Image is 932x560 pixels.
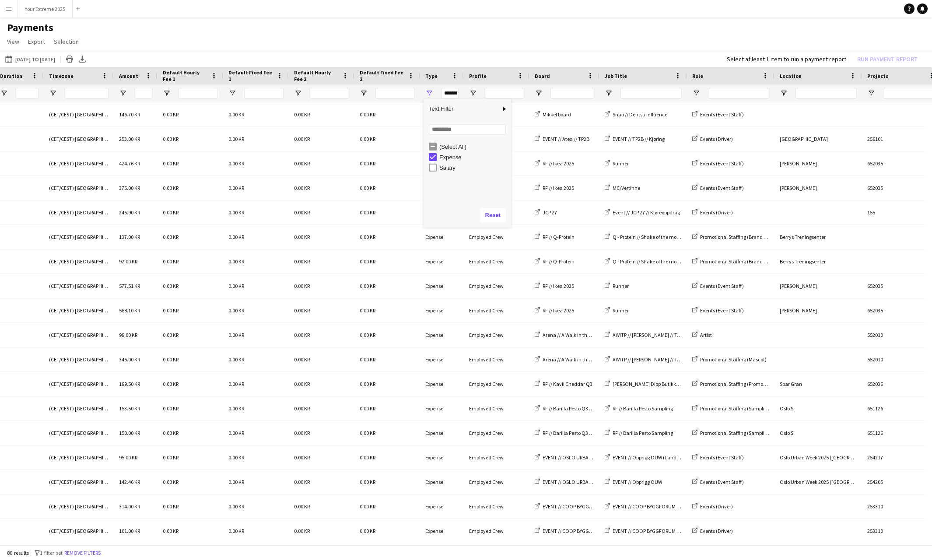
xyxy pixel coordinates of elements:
[535,234,575,240] a: RF // Q-Protein
[223,102,289,126] div: 0.00 KR
[223,396,289,420] div: 0.00 KR
[44,421,114,445] div: (CET/CEST) [GEOGRAPHIC_DATA]
[28,38,45,45] span: Export
[354,421,420,445] div: 0.00 KR
[439,154,508,161] div: Expense
[605,283,629,289] a: Runner
[158,494,223,518] div: 0.00 KR
[135,88,152,98] input: Amount Filter Input
[535,454,617,461] a: EVENT // OSLO URBAN WEEK 2025
[354,494,420,518] div: 0.00 KR
[158,347,223,371] div: 0.00 KR
[289,151,354,175] div: 0.00 KR
[464,372,529,396] div: Employed Crew
[354,225,420,249] div: 0.00 KR
[700,185,744,191] span: Events (Event Staff)
[535,136,589,142] a: EVENT // Atea // TP2B
[464,347,529,371] div: Employed Crew
[692,430,784,436] a: Promotional Staffing (Sampling Staff)
[375,88,415,98] input: Default Fixed Fee 2 Filter Input
[25,36,49,47] a: Export
[774,249,862,273] div: Berrys Treningsenter
[535,283,574,289] a: RF // Ikea 2025
[223,274,289,298] div: 0.00 KR
[289,249,354,273] div: 0.00 KR
[543,111,571,118] span: Mikkel board
[780,73,802,79] span: Location
[64,54,75,64] app-action-btn: Print
[727,55,846,63] div: Select at least 1 item to run a payment report
[543,332,612,338] span: Arena // A Walk in the Park 2025
[44,494,114,518] div: (CET/CEST) [GEOGRAPHIC_DATA]
[708,88,769,98] input: Role Filter Input
[605,185,640,191] a: MC/Vertinne
[65,88,109,98] input: Timezone Filter Input
[774,372,862,396] div: Spar Gran
[613,454,711,461] span: EVENT // Opprigg OUW (Landbrukskvartalet)
[158,298,223,322] div: 0.00 KR
[613,111,667,118] span: Snap // Dentsu influence
[543,381,592,387] span: RF // Kavli Cheddar Q3
[420,102,464,126] div: Expense
[119,111,140,118] span: 146.70 KR
[605,73,627,79] span: Job Title
[464,519,529,543] div: Employed Crew
[605,430,673,436] a: RF // Barilla Pesto Sampling
[543,283,574,289] span: RF // Ikea 2025
[354,102,420,126] div: 0.00 KR
[605,454,711,461] a: EVENT // Opprigg OUW (Landbrukskvartalet)
[613,381,702,387] span: [PERSON_NAME] Dipp Butikkaktivisering
[158,445,223,469] div: 0.00 KR
[535,160,574,167] a: RF // Ikea 2025
[354,372,420,396] div: 0.00 KR
[289,200,354,224] div: 0.00 KR
[44,249,114,273] div: (CET/CEST) [GEOGRAPHIC_DATA]
[354,274,420,298] div: 0.00 KR
[354,347,420,371] div: 0.00 KR
[535,307,574,314] a: RF // Ikea 2025
[605,209,680,216] a: Event // JCP 27 // Kjøreoppdrag
[360,89,368,97] button: Open Filter Menu
[420,200,464,224] div: Expense
[543,356,612,363] span: Arena // A Walk in the Park 2025
[780,89,788,97] button: Open Filter Menu
[605,405,673,412] a: RF // Barilla Pesto Sampling
[119,89,127,97] button: Open Filter Menu
[158,372,223,396] div: 0.00 KR
[425,73,438,79] span: Type
[700,111,744,118] span: Events (Event Staff)
[163,69,207,82] span: Default Hourly Fee 1
[354,176,420,200] div: 0.00 KR
[420,323,464,347] div: Expense
[700,454,744,461] span: Events (Event Staff)
[700,136,733,142] span: Events (Driver)
[692,528,733,534] a: Events (Driver)
[700,332,712,338] span: Artist
[420,274,464,298] div: Expense
[464,445,529,469] div: Employed Crew
[605,258,739,265] a: Q - Protein // Shake of the months ([GEOGRAPHIC_DATA])
[485,88,524,98] input: Profile Filter Input
[44,396,114,420] div: (CET/CEST) [GEOGRAPHIC_DATA]
[613,479,662,485] span: EVENT // Opprigg OUW
[7,38,19,45] span: View
[535,503,617,510] a: EVENT // COOP BYGGFORUM 2025
[289,102,354,126] div: 0.00 KR
[289,127,354,151] div: 0.00 KR
[605,332,732,338] a: AWITP // [PERSON_NAME] // Team DJ [PERSON_NAME]
[289,347,354,371] div: 0.00 KR
[49,73,74,79] span: Timezone
[244,88,284,98] input: Default Fixed Fee 1 Filter Input
[469,89,477,97] button: Open Filter Menu
[692,185,744,191] a: Events (Event Staff)
[692,89,700,97] button: Open Filter Menu
[223,494,289,518] div: 0.00 KR
[535,258,575,265] a: RF // Q-Protein
[223,445,289,469] div: 0.00 KR
[605,160,629,167] a: Runner
[420,127,464,151] div: Expense
[543,185,574,191] span: RF // Ikea 2025
[605,503,700,510] a: EVENT // COOP BYGGFORUM //OPPRIGG
[289,519,354,543] div: 0.00 KR
[228,69,273,82] span: Default Fixed Fee 1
